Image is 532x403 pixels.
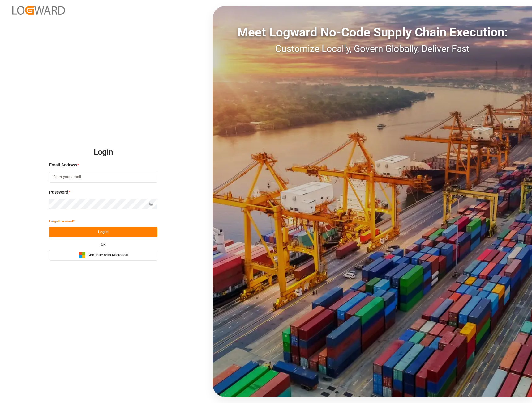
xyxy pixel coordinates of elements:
button: Continue with Microsoft [49,250,157,261]
button: Log In [49,227,157,237]
div: Customize Locally, Govern Globally, Deliver Fast [213,42,532,56]
input: Enter your email [49,172,157,183]
span: Email Address [49,162,77,168]
span: Continue with Microsoft [88,253,128,258]
h2: Login [49,142,157,162]
div: Meet Logward No-Code Supply Chain Execution: [213,23,532,42]
small: OR [101,242,106,246]
img: Logward_new_orange.png [12,6,65,15]
span: Password [49,189,68,195]
button: Forgot Password? [49,216,75,227]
